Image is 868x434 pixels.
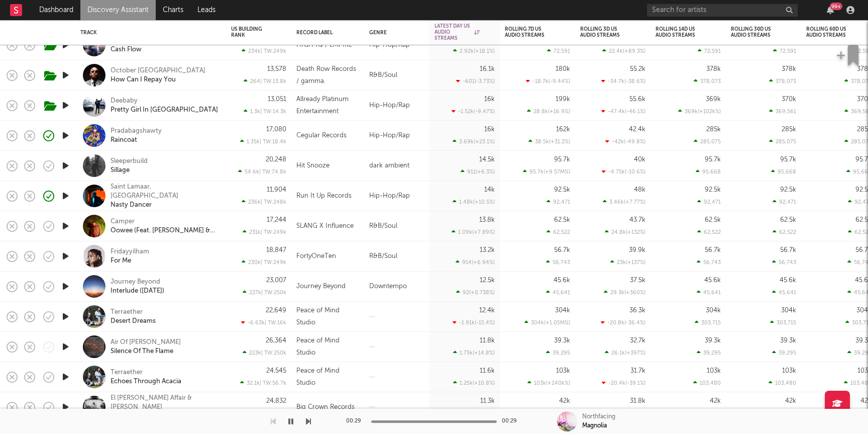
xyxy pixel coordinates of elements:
div: Rolling 3D US Audio Streams [580,26,630,38]
a: Echoes Through Acacia [111,377,181,386]
div: 3.69k ( +23.1 % ) [453,138,495,145]
div: 11.8k [480,337,495,344]
div: Rolling 30D US Audio Streams [731,26,781,38]
div: 45.6k [554,277,570,284]
div: 92.5k [705,187,721,193]
div: 45,641 [772,289,796,296]
div: 11.3k [480,398,495,404]
div: 285k [706,126,721,133]
div: 18,847 [266,247,286,253]
a: Pradabagshawty [111,127,162,136]
div: Hip-Hop/Rap [364,181,429,211]
div: 1.48k ( +10.5 % ) [453,199,495,205]
div: 369k [706,96,721,103]
div: Rolling 7D US Audio Streams [505,26,555,38]
div: 1.25k ( +10.8 % ) [453,380,495,386]
a: How Can I Repay You [111,75,176,84]
div: Terraether [111,308,143,317]
div: Rolling 60D US Audio Streams [806,26,856,38]
div: 56,743 [772,259,796,266]
div: Hit Snooze [296,160,330,172]
div: 1.09k ( +7.89 % ) [452,229,495,235]
div: 223k | TW: 250k [231,350,286,356]
div: 39,295 [772,350,796,356]
div: 39.3k [554,337,570,344]
a: Deebaby [111,97,138,106]
div: 2.92k ( +18.1 % ) [453,48,495,54]
div: 43.7k [629,217,645,223]
div: 99 + [830,3,842,10]
div: -18.7k ( -9.44 % ) [526,78,570,84]
div: October [GEOGRAPHIC_DATA] [111,66,205,75]
div: 62.5k [705,217,721,223]
div: 17,244 [267,217,286,223]
div: 304k [706,307,721,314]
a: Nasty Dancer [111,201,152,210]
div: 56,743 [697,259,721,266]
div: 162k [556,126,570,133]
div: -1.52k ( -9.47 % ) [452,108,495,115]
div: Sillage [111,166,130,175]
div: 56.7k [554,247,570,253]
div: 24,545 [266,368,286,374]
div: 24.8k ( +132 % ) [605,229,645,235]
div: 26,364 [266,337,286,344]
div: Death Row Records / gamma. [296,63,359,88]
div: 1.75k ( +14.8 % ) [453,350,495,356]
div: US Building Rank [231,26,271,38]
a: Pretty Girl In [GEOGRAPHIC_DATA] [111,106,218,115]
div: -34.7k ( -38.6 % ) [601,78,645,84]
a: Cash Flow [111,45,142,54]
div: Record Label [296,30,344,36]
div: Peace of Mind Studio [296,305,359,329]
div: 16.1k [480,66,495,72]
div: Hip-Hop/Rap [364,30,429,60]
div: 378k [706,66,721,72]
div: 304k [781,307,796,314]
div: 95,668 [771,168,796,175]
div: -601 ( -3.73 % ) [456,78,495,84]
div: 914 ( +6.94 % ) [456,259,495,266]
div: 92,471 [697,199,721,205]
div: 28.8k ( +16.9 % ) [527,108,570,115]
div: 92 ( +0.738 % ) [456,289,495,296]
div: 22,649 [266,307,286,314]
div: 42k [710,398,721,404]
div: 304k [555,307,570,314]
a: Silence Of The Flame [111,347,173,356]
div: 23k ( +137 % ) [610,259,645,266]
div: 227k | TW: 250k [231,289,286,296]
div: 92.5k [780,187,796,193]
div: 45.6k [704,277,721,284]
div: Saint Lamaar, [GEOGRAPHIC_DATA] [111,183,219,201]
div: 12.4k [479,307,495,314]
div: 92.5k [554,187,570,193]
div: 13.8k [479,217,495,223]
div: 39,295 [697,350,721,356]
a: Camper [111,217,135,226]
div: 14.5k [479,156,495,163]
div: -47.4k ( -46.1 % ) [601,108,645,115]
div: Latest Day US Audio Streams [435,23,480,41]
div: 13.2k [480,247,495,253]
div: El [PERSON_NAME] Affair & [PERSON_NAME] [111,394,219,412]
a: Air Of [PERSON_NAME] [111,338,181,347]
div: 378,073 [694,78,721,84]
div: -4.75k ( -10.6 % ) [602,168,645,175]
a: Fridayyilham [111,247,149,256]
div: 285k [782,126,796,133]
div: 62,522 [697,229,721,235]
a: Raincoat [111,136,137,145]
div: 103k [556,368,570,374]
div: Hip-Hop/Rap [364,91,429,121]
div: Journey Beyond [111,278,160,287]
div: 12.5k [480,277,495,284]
div: 72,591 [698,48,721,54]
